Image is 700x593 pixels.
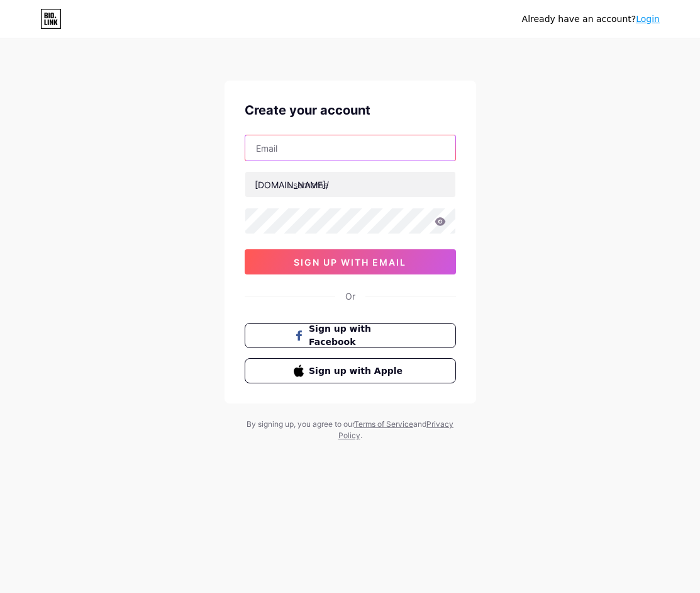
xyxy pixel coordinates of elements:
[309,364,406,378] span: Sign up with Apple
[245,358,456,383] button: Sign up with Apple
[354,419,413,429] a: Terms of Service
[345,290,355,303] div: Or
[522,13,660,26] div: Already have an account?
[245,101,456,120] div: Create your account
[243,419,457,441] div: By signing up, you agree to our and .
[255,178,329,191] div: [DOMAIN_NAME]/
[245,135,455,161] input: Email
[245,323,456,348] button: Sign up with Facebook
[245,172,455,197] input: username
[636,14,660,24] a: Login
[245,249,456,274] button: sign up with email
[309,322,406,349] span: Sign up with Facebook
[294,257,406,268] span: sign up with email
